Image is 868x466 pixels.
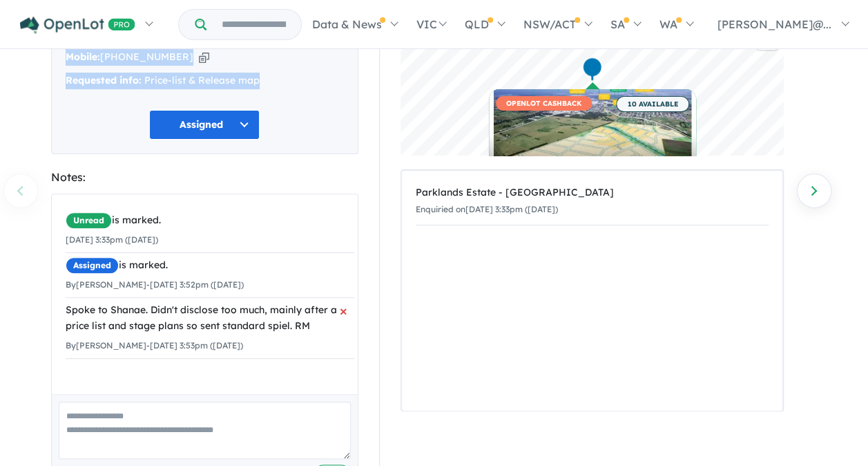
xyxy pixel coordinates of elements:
[20,17,135,34] img: Openlot PRO Logo White
[149,110,260,140] button: Assigned
[489,89,696,193] a: OPENLOT CASHBACK 10 AVAILABLE
[66,234,158,245] small: [DATE] 3:33pm ([DATE])
[51,168,358,187] div: Notes:
[209,10,298,39] input: Try estate name, suburb, builder or developer
[66,302,354,335] div: Spoke to Shanae. Didn't disclose too much, mainly after a price list and stage plans so sent stan...
[100,50,193,63] a: [PHONE_NUMBER]
[717,17,831,31] span: [PERSON_NAME]@...
[66,279,244,290] small: By [PERSON_NAME] - [DATE] 3:52pm ([DATE])
[496,96,592,111] span: OPENLOT CASHBACK
[616,96,689,112] span: 10 AVAILABLE
[66,212,112,229] span: Unread
[581,57,602,82] div: Map marker
[66,74,142,86] strong: Requested info:
[66,257,119,274] span: Assigned
[416,178,769,225] a: Parklands Estate - [GEOGRAPHIC_DATA]Enquiried on[DATE] 3:33pm ([DATE])
[416,204,558,214] small: Enquiried on [DATE] 3:33pm ([DATE])
[66,257,354,274] div: is marked.
[66,212,354,229] div: is marked.
[199,50,209,64] button: Copy
[416,185,769,201] div: Parklands Estate - [GEOGRAPHIC_DATA]
[66,73,344,89] div: Price-list & Release map
[340,298,347,324] span: ×
[66,50,100,63] strong: Mobile:
[66,340,243,351] small: By [PERSON_NAME] - [DATE] 3:53pm ([DATE])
